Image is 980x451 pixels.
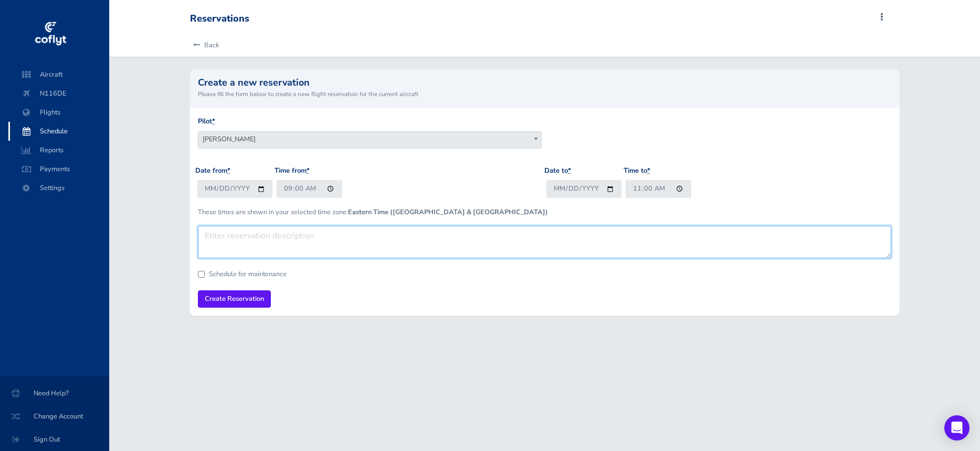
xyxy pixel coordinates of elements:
[227,166,230,175] abbr: required
[348,207,548,217] b: Eastern Time ([GEOGRAPHIC_DATA] & [GEOGRAPHIC_DATA])
[275,165,310,176] label: Time from
[544,165,571,176] label: Date to
[19,122,99,141] span: Schedule
[198,131,542,149] span: Marc Leonard
[647,166,650,175] abbr: required
[568,166,571,175] abbr: required
[190,34,219,57] a: Back
[195,165,230,176] label: Date from
[307,166,310,175] abbr: required
[624,165,650,176] label: Time to
[198,89,891,99] small: Please fill the form below to create a new flight reservation for the current aircraft
[13,430,97,449] span: Sign Out
[19,84,99,103] span: N116DE
[944,415,970,440] div: Open Intercom Messenger
[19,160,99,179] span: Payments
[198,290,271,308] input: Create Reservation
[190,13,249,25] div: Reservations
[33,18,68,50] img: coflyt logo
[212,117,215,126] abbr: required
[198,116,215,127] label: Pilot
[13,407,97,426] span: Change Account
[19,65,99,84] span: Aircraft
[198,78,891,87] h2: Create a new reservation
[19,103,99,122] span: Flights
[198,207,891,217] p: These times are shown in your selected time zone:
[198,132,541,146] span: Marc Leonard
[13,384,97,403] span: Need Help?
[209,271,287,278] label: Schedule for maintenance
[19,179,99,197] span: Settings
[19,141,99,160] span: Reports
